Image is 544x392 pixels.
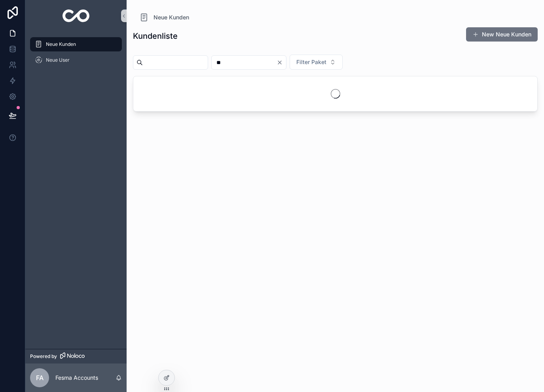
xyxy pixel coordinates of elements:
[139,13,189,22] a: Neue Kunden
[30,37,122,51] a: Neue Kunden
[277,59,286,66] button: Clear
[466,27,538,42] button: New Neue Kunden
[296,58,326,66] span: Filter Paket
[290,55,343,70] button: Select Button
[25,32,127,78] div: scrollable content
[154,13,189,21] span: Neue Kunden
[46,57,70,63] span: Neue User
[30,353,57,360] span: Powered by
[36,373,44,383] span: FA
[55,374,98,382] p: Fesma Accounts
[63,9,90,22] img: App logo
[30,53,122,67] a: Neue User
[25,349,127,364] a: Powered by
[133,30,178,42] h1: Kundenliste
[46,41,76,47] span: Neue Kunden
